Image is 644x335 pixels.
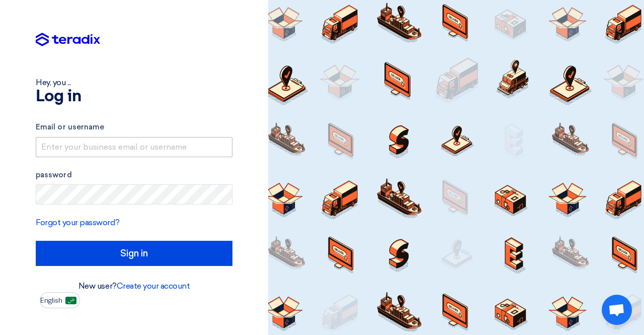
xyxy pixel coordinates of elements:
a: Forgot your password? [36,218,120,227]
font: English [40,296,62,305]
img: ar-AR.png [65,297,76,304]
font: Hey, you ... [36,78,71,87]
button: English [40,292,80,308]
font: Log in [36,89,81,105]
input: Enter your business email or username [36,137,232,157]
font: password [36,170,72,179]
font: Email or username [36,122,104,131]
img: Teradix logo [36,33,100,47]
input: Sign in [36,241,232,266]
a: Create your account [117,281,190,291]
font: New user? [78,281,117,291]
div: Open chat [602,295,632,325]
